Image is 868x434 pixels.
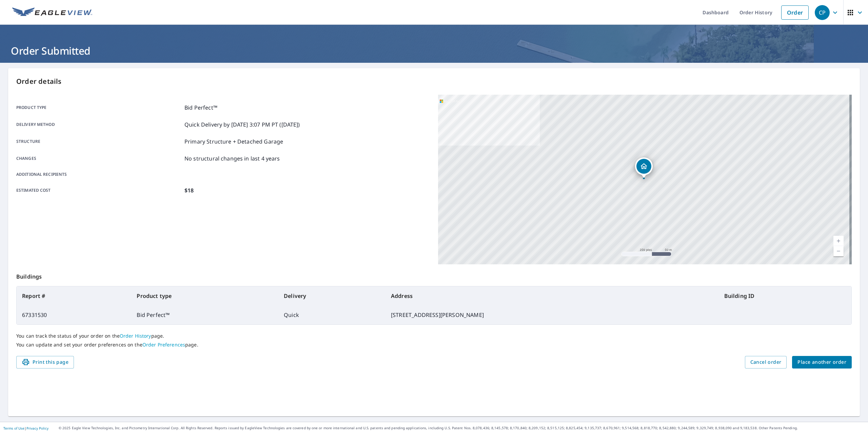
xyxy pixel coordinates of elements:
[386,305,719,324] td: [STREET_ADDRESS][PERSON_NAME]
[16,186,182,194] p: Estimated cost
[16,154,182,163] p: Changes
[745,356,787,369] button: Cancel order
[16,120,182,129] p: Delivery method
[17,305,131,324] td: 67331530
[833,236,844,246] a: Nivel actual 17, ampliar
[719,286,851,305] th: Building ID
[3,426,48,430] p: |
[278,286,386,305] th: Delivery
[184,103,217,112] p: Bid Perfect™
[833,246,844,256] a: Nivel actual 17, alejar
[131,286,278,305] th: Product type
[3,426,24,431] a: Terms of Use
[792,356,852,369] button: Place another order
[16,342,852,348] p: You can update and set your order preferences on the page.
[184,186,194,194] p: $18
[8,44,860,58] h1: Order Submitted
[142,341,185,348] a: Order Preferences
[12,7,92,18] img: EV Logo
[635,157,653,178] div: Dropped pin, building 1, Residential property, 25 Caroline St Amsterdam, NY 12010
[750,358,782,366] span: Cancel order
[131,305,278,324] td: Bid Perfect™
[815,5,830,20] div: CP
[781,5,809,20] a: Order
[797,358,846,366] span: Place another order
[184,154,280,163] p: No structural changes in last 4 years
[120,333,151,339] a: Order History
[17,286,131,305] th: Report #
[16,103,182,112] p: Product type
[16,264,852,286] p: Buildings
[22,358,68,366] span: Print this page
[59,426,865,431] p: © 2025 Eagle View Technologies, Inc. and Pictometry International Corp. All Rights Reserved. Repo...
[16,137,182,146] p: Structure
[16,333,852,339] p: You can track the status of your order on the page.
[16,356,74,369] button: Print this page
[184,120,300,129] p: Quick Delivery by [DATE] 3:07 PM PT ([DATE])
[16,76,852,87] p: Order details
[278,305,386,324] td: Quick
[386,286,719,305] th: Address
[26,426,48,431] a: Privacy Policy
[184,137,283,146] p: Primary Structure + Detached Garage
[16,171,182,177] p: Additional recipients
